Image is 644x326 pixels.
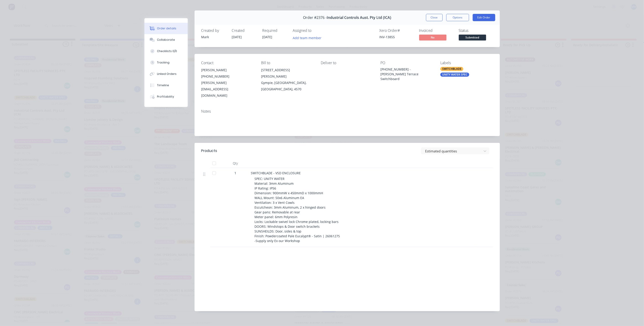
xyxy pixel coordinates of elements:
[201,67,254,73] div: [PERSON_NAME]
[157,83,169,87] div: Timeline
[144,34,188,45] button: Collaborate
[157,49,177,53] div: Checklists 0/0
[381,61,433,65] div: PO
[222,159,249,168] div: Qty
[201,67,254,99] div: [PERSON_NAME][PHONE_NUMBER][PERSON_NAME][EMAIL_ADDRESS][DOMAIN_NAME]
[440,73,469,77] div: UNITY WATER SPEC
[235,171,236,175] span: 1
[251,171,301,175] span: SWITCHBLADE - VSD ENCLOSURE
[303,15,327,20] span: Order #2376 -
[201,28,226,33] div: Created by
[380,28,414,33] div: Xero Order #
[321,61,373,65] div: Deliver to
[144,23,188,34] button: Order details
[261,67,313,92] div: [STREET_ADDRESS][PERSON_NAME]Gympie, [GEOGRAPHIC_DATA], [GEOGRAPHIC_DATA], 4570
[261,80,313,92] div: Gympie, [GEOGRAPHIC_DATA], [GEOGRAPHIC_DATA], 4570
[201,148,217,154] div: Products
[232,35,242,39] span: [DATE]
[144,91,188,102] button: Profitability
[201,73,254,80] div: [PHONE_NUMBER]
[144,57,188,68] button: Tracking
[255,177,340,243] span: SPEC: UNITY WATER Material: 3mm Aluminum IP Rating: IP56 Dimension: 900mmW x 450mmD x 1000mmH WAL...
[157,26,176,30] div: Order details
[419,28,453,33] div: Invoiced
[157,38,175,42] div: Collaborate
[426,14,443,21] button: Close
[232,28,257,33] div: Created
[144,80,188,91] button: Timeline
[157,61,169,65] div: Tracking
[440,67,463,71] div: SWITCHBLADE
[157,72,177,76] div: Linked Orders
[201,80,254,99] div: [PERSON_NAME][EMAIL_ADDRESS][DOMAIN_NAME]
[293,28,339,33] div: Assigned to
[290,35,324,41] button: Add team member
[459,35,486,41] button: Submitted
[201,35,226,39] div: Mark
[201,61,254,65] div: Contact
[144,45,188,57] button: Checklists 0/0
[327,15,391,20] span: Industrial Controls Aust. Pty Ltd (ICA)
[381,67,433,81] div: [PHONE_NUMBER] - [PERSON_NAME] Terrace Switchboard
[446,14,469,21] button: Options
[201,109,493,114] div: Notes
[262,28,287,33] div: Required
[293,35,324,41] button: Add team member
[144,68,188,80] button: Linked Orders
[261,67,313,80] div: [STREET_ADDRESS][PERSON_NAME]
[262,35,272,39] span: [DATE]
[473,14,495,21] button: Edit Order
[459,35,486,40] span: Submitted
[261,61,313,65] div: Bill to
[440,61,493,65] div: Labels
[419,35,446,40] span: No
[380,35,414,39] div: INV-13855
[157,95,174,99] div: Profitability
[459,28,493,33] div: Status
